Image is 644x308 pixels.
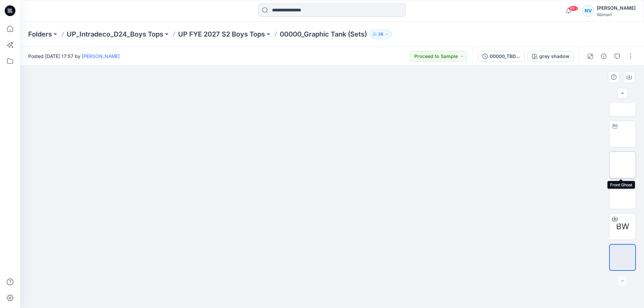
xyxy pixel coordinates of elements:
span: BW [616,221,629,233]
p: 38 [378,30,383,38]
div: grey shadow [539,53,570,60]
div: Walmart [597,12,636,17]
span: Posted [DATE] 17:57 by [28,53,120,60]
div: NV [582,5,594,17]
button: 00000_TBD_Graphic Tank (Sets) [478,51,525,62]
button: Details [598,51,609,62]
p: 00000_Graphic Tank (Sets) [280,29,367,39]
a: UP FYE 2027 S2 Boys Tops [178,29,265,39]
a: Folders [28,29,52,39]
a: UP_Intradeco_D24_Boys Tops [67,29,163,39]
button: grey shadow [528,51,574,62]
span: 99+ [568,6,578,11]
button: 38 [370,29,392,39]
div: 00000_TBD_Graphic Tank (Sets) [490,53,521,60]
a: [PERSON_NAME] [82,53,120,59]
div: [PERSON_NAME] [597,4,636,12]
